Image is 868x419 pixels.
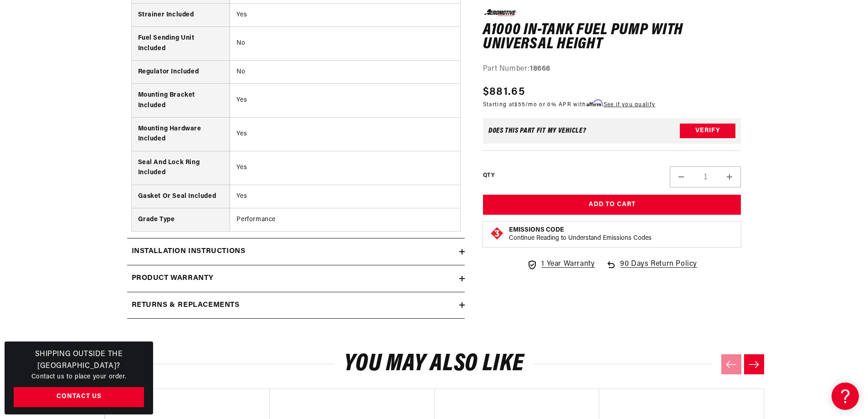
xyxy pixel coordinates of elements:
[14,372,144,382] p: Contact us to place your order.
[606,259,697,279] a: 90 Days Return Policy
[230,151,460,185] td: Yes
[132,246,246,258] h2: Installation Instructions
[509,234,652,243] p: Continue Reading to Understand Emissions Codes
[127,265,465,292] summary: Product warranty
[127,292,465,319] summary: Returns & replacements
[230,118,460,151] td: Yes
[132,151,230,185] th: Seal And Lock Ring Included
[132,273,214,285] h2: Product warranty
[514,102,525,108] span: $55
[14,387,144,408] a: Contact Us
[721,354,741,374] button: Previous slide
[490,226,504,241] img: Emissions code
[230,60,460,83] td: No
[530,65,550,72] strong: 18668
[127,238,465,265] summary: Installation Instructions
[483,23,741,52] h1: A1000 In-Tank Fuel Pump with Universal Height
[132,60,230,83] th: Regulator Included
[104,353,764,375] h2: You may also like
[680,124,735,138] button: Verify
[132,118,230,151] th: Mounting Hardware Included
[483,63,741,75] div: Part Number:
[620,259,697,279] span: 90 Days Return Policy
[230,84,460,118] td: Yes
[483,171,494,179] label: QTY
[509,226,652,243] button: Emissions CodeContinue Reading to Understand Emissions Codes
[586,100,602,107] span: Affirm
[604,102,655,108] a: See if you qualify - Learn more about Affirm Financing (opens in modal)
[744,354,764,374] button: Next slide
[132,208,230,232] th: Grade Type
[488,127,586,134] div: Does This part fit My vehicle?
[132,185,230,208] th: Gasket Or Seal Included
[230,27,460,61] td: No
[132,27,230,61] th: Fuel Sending Unit Included
[483,84,525,100] span: $881.65
[483,195,741,215] button: Add to Cart
[14,349,144,372] h3: Shipping Outside the [GEOGRAPHIC_DATA]?
[483,100,655,109] p: Starting at /mo or 0% APR with .
[230,208,460,232] td: Performance
[230,185,460,208] td: Yes
[132,300,240,311] h2: Returns & replacements
[541,259,595,270] span: 1 Year Warranty
[509,227,564,233] strong: Emissions Code
[230,3,460,26] td: Yes
[132,3,230,26] th: Strainer Included
[527,259,595,270] a: 1 Year Warranty
[132,84,230,118] th: Mounting Bracket Included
